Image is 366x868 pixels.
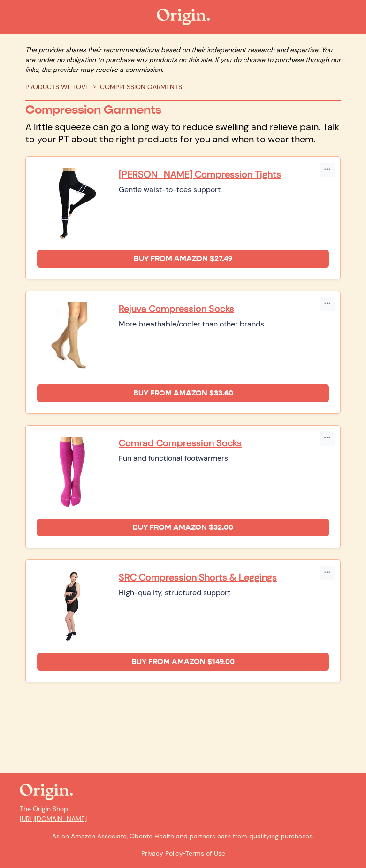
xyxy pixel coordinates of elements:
[119,453,329,464] div: Fun and functional footwarmers
[37,653,329,671] a: Buy from Amazon $149.00
[20,849,346,859] p: •
[20,804,346,824] p: The Origin Shop
[119,437,329,449] a: Comrad Compression Socks
[37,168,107,239] img: Beister Compression Tights
[185,849,225,858] a: Terms of Use
[20,814,87,823] a: [URL][DOMAIN_NAME]
[119,184,329,195] div: Gentle waist-to-toes support
[20,831,346,841] p: As an Amazon Associate, Obento Health and partners earn from qualifying purchases.
[37,437,107,507] img: Comrad Compression Socks
[119,302,329,315] a: Rejuva Compression Socks
[37,519,329,536] a: Buy from Amazon $32.00
[157,9,210,25] img: The Origin Shop
[25,83,89,91] a: PRODUCTS WE LOVE
[25,45,341,75] p: The provider shares their recommendations based on their independent research and expertise. You ...
[89,82,182,92] li: COMPRESSION GARMENTS
[119,318,329,330] div: More breathable/cooler than other brands
[25,121,341,145] p: A little squeeze can go a long way to reduce swelling and relieve pain. Talk to your PT about the...
[37,302,107,373] img: Rejuva Compression Socks
[119,168,329,180] a: [PERSON_NAME] Compression Tights
[119,571,329,583] a: SRC Compression Shorts & Leggings
[20,784,73,800] img: The Origin Shop
[119,587,329,598] div: High-quality, structured support
[141,849,183,858] a: Privacy Policy
[37,384,329,402] a: Buy from Amazon $33.60
[25,102,341,117] p: Compression Garments
[37,250,329,268] a: Buy from Amazon $27.49
[37,571,107,642] img: SRC Compression Shorts & Leggings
